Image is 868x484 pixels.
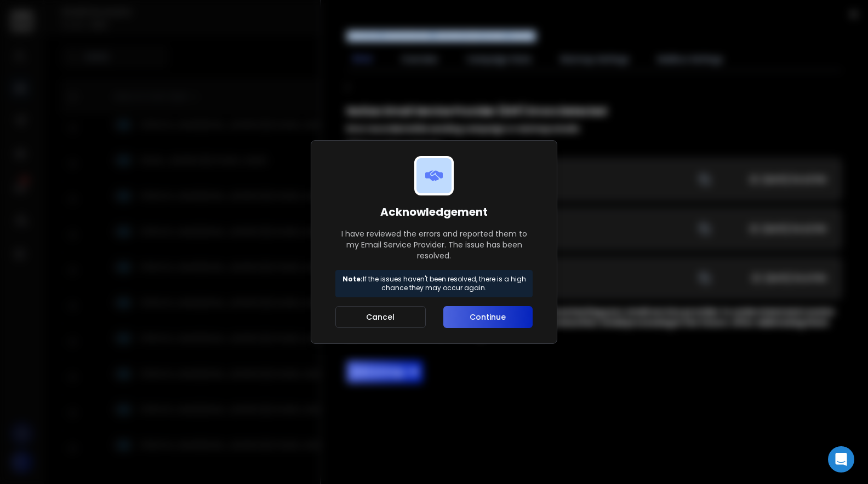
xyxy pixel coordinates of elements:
[335,306,426,328] button: Cancel
[828,446,854,473] div: Open Intercom Messenger
[340,275,528,292] p: If the issues haven't been resolved, there is a high chance they may occur again.
[347,79,842,383] div: ;
[443,306,533,328] button: Continue
[335,228,533,261] p: I have reviewed the errors and reported them to my Email Service Provider. The issue has been res...
[335,204,533,220] h1: Acknowledgement
[342,274,363,284] strong: Note:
